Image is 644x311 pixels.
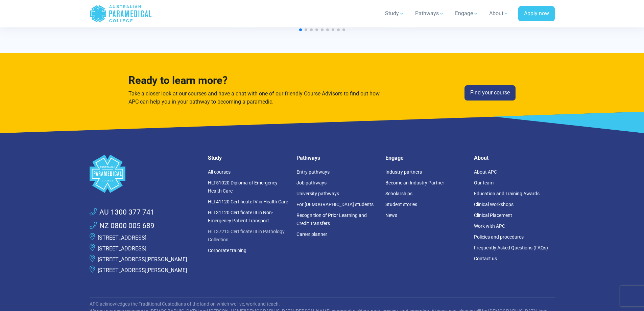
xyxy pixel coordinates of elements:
[296,202,374,207] a: For [DEMOGRAPHIC_DATA] students
[90,207,154,218] a: AU 1300 377 741
[208,169,231,175] a: All courses
[474,223,505,229] a: Work with APC
[474,245,548,250] a: Frequently Asked Questions (FAQs)
[310,28,313,31] span: Go to slide 3
[98,245,146,252] a: [STREET_ADDRESS]
[385,202,417,207] a: Student stories
[208,248,246,253] a: Corporate training
[464,85,516,101] a: Find your course
[385,213,397,218] a: News
[296,180,327,185] a: Job pathways
[296,169,330,175] a: Entry pathways
[128,90,384,106] p: Take a closer look at our courses and have a chat with one of our friendly Course Advisors to fin...
[474,213,512,218] a: Clinical Placement
[337,28,340,31] span: Go to slide 8
[474,191,540,196] a: Education and Training Awards
[342,28,345,31] span: Go to slide 9
[474,202,514,207] a: Clinical Workshops
[321,28,324,31] span: Go to slide 5
[385,155,466,161] h5: Engage
[326,28,329,31] span: Go to slide 6
[474,180,494,185] a: Our team
[208,180,278,194] a: HLT51020 Diploma of Emergency Health Care
[305,28,307,31] span: Go to slide 2
[474,155,555,161] h5: About
[296,213,367,226] a: Recognition of Prior Learning and Credit Transfers
[296,191,339,196] a: University pathways
[296,231,327,237] a: Career planner
[385,169,422,175] a: Industry partners
[98,235,146,241] a: [STREET_ADDRESS]
[90,221,154,231] a: NZ 0800 005 689
[299,28,302,31] span: Go to slide 1
[128,74,384,87] h3: Ready to learn more?
[296,155,377,161] h5: Pathways
[90,155,200,193] a: Space
[332,28,334,31] span: Go to slide 7
[385,191,412,196] a: Scholarships
[474,234,524,240] a: Policies and procedures
[208,210,273,223] a: HLT31120 Certificate III in Non-Emergency Patient Transport
[208,199,288,204] a: HLT41120 Certificate IV in Health Care
[208,155,289,161] h5: Study
[208,229,285,242] a: HLT37215 Certificate III in Pathology Collection
[474,169,497,175] a: About APC
[474,256,497,261] a: Contact us
[315,28,318,31] span: Go to slide 4
[98,256,187,263] a: [STREET_ADDRESS][PERSON_NAME]
[98,267,187,273] a: [STREET_ADDRESS][PERSON_NAME]
[385,180,444,185] a: Become an Industry Partner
